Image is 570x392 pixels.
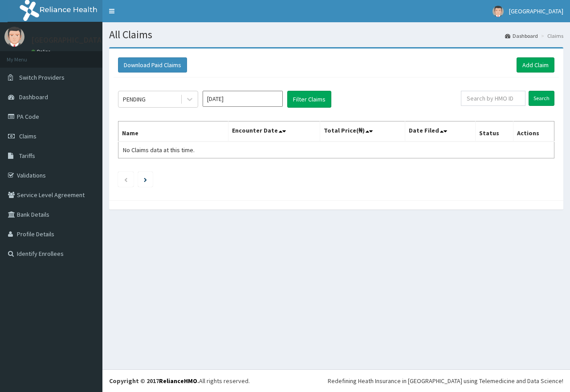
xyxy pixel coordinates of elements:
span: [GEOGRAPHIC_DATA] [509,7,563,15]
th: Date Filed [405,121,475,142]
img: User Image [493,6,504,17]
div: PENDING [123,95,146,104]
input: Search by HMO ID [461,91,525,106]
div: Redefining Heath Insurance in [GEOGRAPHIC_DATA] using Telemedicine and Data Science! [328,376,563,385]
a: Online [31,48,53,55]
span: Tariffs [19,152,35,160]
strong: Copyright © 2017 . [109,377,199,385]
button: Download Paid Claims [118,57,187,73]
th: Status [475,121,513,142]
th: Actions [513,121,554,142]
img: User Image [4,27,24,47]
span: Claims [19,132,37,140]
a: RelianceHMO [159,377,197,385]
th: Encounter Date [228,121,320,142]
a: Dashboard [505,32,538,40]
p: [GEOGRAPHIC_DATA] [31,36,105,44]
th: Name [118,121,228,142]
a: Next page [144,175,147,183]
button: Filter Claims [287,91,331,108]
span: Switch Providers [19,73,65,81]
li: Claims [539,32,563,40]
span: Dashboard [19,93,48,101]
a: Add Claim [517,57,554,73]
input: Select Month and Year [203,91,283,107]
span: No Claims data at this time. [123,146,195,154]
footer: All rights reserved. [102,369,570,392]
a: Previous page [124,175,128,183]
input: Search [529,91,554,106]
th: Total Price(₦) [320,121,405,142]
h1: All Claims [109,29,563,40]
